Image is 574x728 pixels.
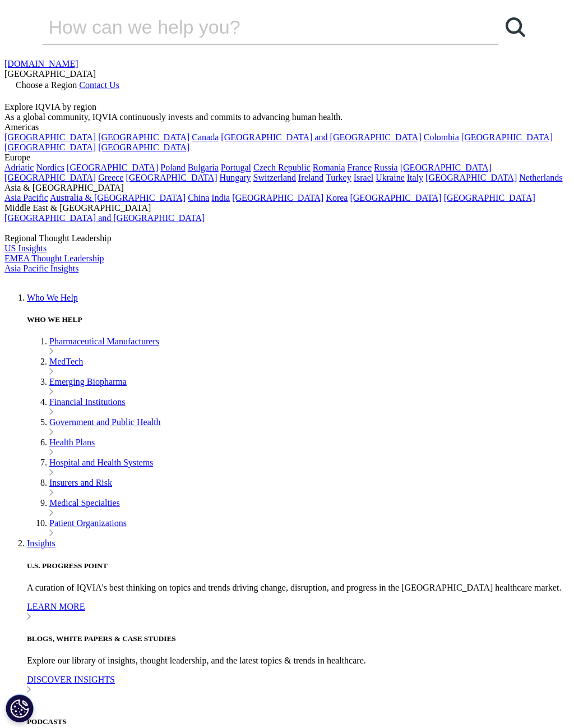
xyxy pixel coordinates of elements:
[376,173,405,182] a: Ukraine
[350,193,441,202] a: [GEOGRAPHIC_DATA]
[506,17,525,37] svg: Search
[424,132,459,142] a: Colombia
[79,80,119,90] a: Contact Us
[27,675,570,695] a: DISCOVER INSIGHTS
[4,203,570,213] div: Middle East & [GEOGRAPHIC_DATA]
[27,315,570,324] h5: WHO WE HELP
[4,112,570,122] div: As a global community, IQVIA continuously invests and commits to advancing human health.
[374,163,398,172] a: Russia
[27,583,570,593] p: A curation of IQVIA's best thinking on topics and trends driving change, disruption, and progress...
[499,10,533,44] a: Search
[4,213,205,223] a: [GEOGRAPHIC_DATA] and [GEOGRAPHIC_DATA]
[49,337,159,346] a: Pharmaceutical Manufacturers
[49,377,127,386] a: Emerging Biopharma
[42,10,467,44] input: Search
[4,132,96,142] a: [GEOGRAPHIC_DATA]
[27,561,570,570] h5: U.S. PROGRESS POINT
[188,163,219,172] a: Bulgaria
[4,69,570,79] div: [GEOGRAPHIC_DATA]
[326,173,351,182] a: Turkey
[16,80,77,90] span: Choose a Region
[36,163,64,172] a: Nordics
[4,102,570,112] div: Explore IQVIA by region
[98,132,189,142] a: [GEOGRAPHIC_DATA]
[49,478,112,487] a: Insurers and Risk
[49,417,161,427] a: Government and Public Health
[27,293,78,302] a: Who We Help
[49,518,127,528] a: Patient Organizations
[4,153,570,163] div: Europe
[27,634,570,643] h5: BLOGS, WHITE PAPERS & CASE STUDIES
[220,173,251,182] a: Hungary
[354,173,374,182] a: Israel
[4,163,34,172] a: Adriatic
[50,193,186,202] a: Australia & [GEOGRAPHIC_DATA]
[313,163,345,172] a: Romania
[67,163,158,172] a: [GEOGRAPHIC_DATA]
[4,264,78,273] a: Asia Pacific Insights
[49,498,120,508] a: Medical Specialties
[27,656,570,666] p: Explore our library of insights, thought leadership, and the latest topics & trends in healthcare.
[98,173,123,182] a: Greece
[49,437,95,447] a: Health Plans
[221,132,421,142] a: [GEOGRAPHIC_DATA] and [GEOGRAPHIC_DATA]
[4,183,570,193] div: Asia & [GEOGRAPHIC_DATA]
[461,132,553,142] a: [GEOGRAPHIC_DATA]
[348,163,372,172] a: France
[4,122,570,132] div: Americas
[27,717,570,726] h5: PODCASTS
[4,142,96,152] a: [GEOGRAPHIC_DATA]
[253,173,296,182] a: Switzerland
[519,173,562,182] a: Netherlands
[4,243,47,253] a: US Insights
[27,538,55,548] a: Insights
[4,59,78,68] a: [DOMAIN_NAME]
[326,193,348,202] a: Korea
[98,142,189,152] a: [GEOGRAPHIC_DATA]
[6,694,34,722] button: Cookies Settings
[49,357,83,366] a: MedTech
[211,193,230,202] a: India
[4,233,570,243] div: Regional Thought Leadership
[4,193,48,202] a: Asia Pacific
[4,254,104,263] a: EMEA Thought Leadership
[192,132,219,142] a: Canada
[425,173,517,182] a: [GEOGRAPHIC_DATA]
[160,163,185,172] a: Poland
[49,458,153,467] a: Hospital and Health Systems
[4,173,96,182] a: [GEOGRAPHIC_DATA]
[27,602,570,622] a: LEARN MORE
[126,173,217,182] a: [GEOGRAPHIC_DATA]
[253,163,311,172] a: Czech Republic
[49,397,126,407] a: Financial Institutions
[407,173,423,182] a: Italy
[232,193,323,202] a: [GEOGRAPHIC_DATA]
[444,193,535,202] a: [GEOGRAPHIC_DATA]
[400,163,492,172] a: [GEOGRAPHIC_DATA]
[298,173,323,182] a: Ireland
[188,193,209,202] a: China
[221,163,251,172] a: Portugal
